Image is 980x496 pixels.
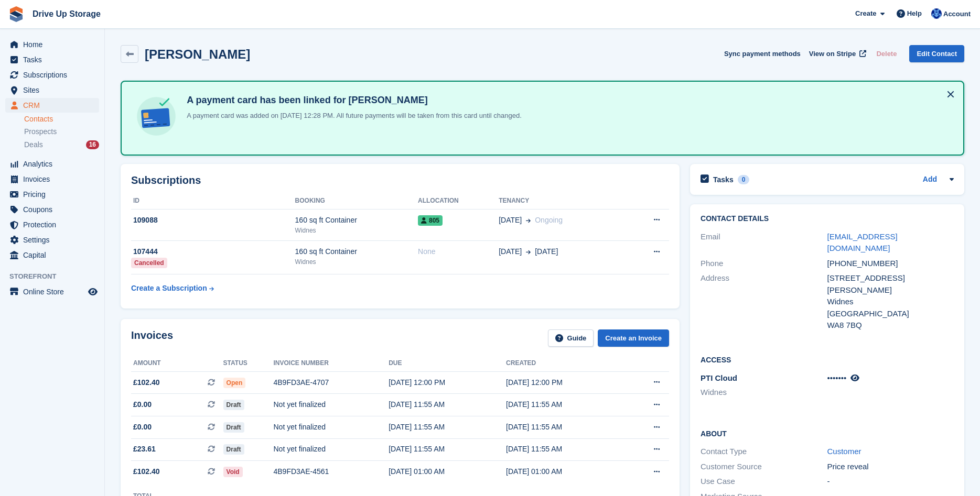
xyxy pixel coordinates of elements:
div: - [827,476,954,488]
img: card-linked-ebf98d0992dc2aeb22e95c0e3c79077019eb2392cfd83c6a337811c24bc77127.svg [134,94,178,138]
div: [DATE] 11:55 AM [389,399,506,410]
span: CRM [23,98,86,113]
span: Capital [23,248,86,262]
div: 4B9FD3AE-4561 [274,466,389,477]
div: [DATE] 12:00 PM [389,377,506,388]
th: Created [506,355,623,372]
div: Not yet finalized [274,399,389,410]
h2: Contact Details [701,215,954,223]
div: [PHONE_NUMBER] [827,258,954,270]
h2: Subscriptions [131,174,669,186]
button: Delete [872,45,901,62]
span: Draft [223,444,244,455]
div: Use Case [701,476,827,488]
div: Price reveal [827,461,954,473]
th: Allocation [418,193,499,210]
div: [DATE] 11:55 AM [389,444,506,455]
span: Prospects [24,127,57,137]
a: menu [5,248,99,262]
div: 4B9FD3AE-4707 [274,377,389,388]
span: £102.40 [133,466,160,477]
th: Status [223,355,274,372]
div: Not yet finalized [274,422,389,433]
a: menu [5,233,99,247]
div: [DATE] 11:55 AM [389,422,506,433]
div: [GEOGRAPHIC_DATA] [827,308,954,320]
span: Help [907,8,922,19]
span: PTI Cloud [701,373,737,382]
h2: Tasks [713,175,734,184]
div: 107444 [131,246,295,257]
div: [DATE] 11:55 AM [506,399,623,410]
span: View on Stripe [809,49,856,59]
div: Create a Subscription [131,283,207,294]
span: [DATE] [499,246,522,257]
a: Edit Contact [909,45,964,62]
span: Sites [23,83,86,97]
div: Address [701,272,827,332]
th: ID [131,193,295,210]
div: [DATE] 01:00 AM [389,466,506,477]
span: Void [223,467,243,477]
span: Analytics [23,157,86,171]
a: menu [5,98,99,113]
a: menu [5,68,99,82]
span: Home [23,37,86,52]
div: [DATE] 11:55 AM [506,422,623,433]
span: Create [855,8,876,19]
h2: Invoices [131,329,173,347]
div: Contact Type [701,446,827,458]
h2: Access [701,354,954,365]
a: Create a Subscription [131,279,214,298]
span: Deals [24,140,43,150]
div: [STREET_ADDRESS][PERSON_NAME] [827,272,954,296]
div: Widnes [827,296,954,308]
span: [DATE] [535,246,558,257]
div: 16 [86,140,99,149]
a: Prospects [24,126,99,137]
div: Cancelled [131,258,167,268]
span: Tasks [23,52,86,67]
p: A payment card was added on [DATE] 12:28 PM. All future payments will be taken from this card unt... [182,111,522,121]
span: Settings [23,233,86,247]
span: Draft [223,400,244,410]
a: menu [5,172,99,186]
img: stora-icon-8386f47178a22dfd0bd8f6a31ec36ba5ce8667c1dd55bd0f319d3a0aa187defe.svg [8,6,24,22]
a: menu [5,284,99,299]
a: menu [5,202,99,217]
a: menu [5,157,99,171]
div: WA8 7BQ [827,319,954,332]
button: Sync payment methods [724,45,801,62]
th: Tenancy [499,193,626,210]
th: Due [389,355,506,372]
h4: A payment card has been linked for [PERSON_NAME] [182,94,522,106]
a: menu [5,187,99,202]
span: £0.00 [133,399,152,410]
span: Draft [223,422,244,433]
a: [EMAIL_ADDRESS][DOMAIN_NAME] [827,232,898,253]
a: menu [5,37,99,52]
div: 0 [738,175,750,184]
th: Invoice number [274,355,389,372]
th: Booking [295,193,418,210]
a: Add [923,174,937,186]
span: 805 [418,215,443,226]
div: 109088 [131,215,295,226]
span: £0.00 [133,422,152,433]
span: Online Store [23,284,86,299]
div: Not yet finalized [274,444,389,455]
div: None [418,246,499,257]
a: Customer [827,447,861,456]
div: Widnes [295,257,418,267]
a: Guide [548,329,594,347]
a: Create an Invoice [598,329,669,347]
div: 160 sq ft Container [295,215,418,226]
div: Customer Source [701,461,827,473]
h2: About [701,428,954,438]
span: £23.61 [133,444,156,455]
a: Preview store [87,285,99,298]
div: 160 sq ft Container [295,246,418,257]
a: menu [5,217,99,232]
a: Contacts [24,114,99,124]
span: ••••••• [827,373,847,382]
